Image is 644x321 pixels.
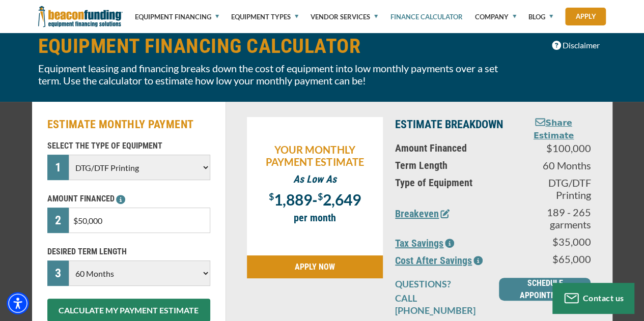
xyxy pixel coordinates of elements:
p: $65,000 [516,253,591,265]
span: 1,889 [274,190,312,209]
p: As Low As [252,173,378,185]
p: Type of Equipment [395,177,504,189]
p: Amount Financed [395,142,504,154]
p: $100,000 [516,142,591,154]
p: YOUR MONTHLY PAYMENT ESTIMATE [252,143,378,168]
div: 2 [47,208,69,233]
span: Disclaimer [563,39,600,51]
button: Tax Savings [395,236,454,251]
h2: ESTIMATE MONTHLY PAYMENT [47,117,210,132]
p: CALL [PHONE_NUMBER] [395,292,487,316]
p: DESIRED TERM LENGTH [47,246,210,258]
a: APPLY NOW [247,255,383,278]
span: Contact us [583,293,624,303]
p: Equipment leasing and financing breaks down the cost of equipment into low monthly payments over ... [38,62,510,86]
h1: EQUIPMENT FINANCING CALCULATOR [38,36,510,57]
span: $ [318,191,323,202]
p: per month [252,212,378,224]
span: 2,649 [323,190,361,209]
p: 60 Months [516,159,591,171]
a: Apply [565,8,606,25]
button: Share Estimate [516,117,591,142]
p: SELECT THE TYPE OF EQUIPMENT [47,140,210,152]
p: DTG/DTF Printing [516,177,591,201]
div: 3 [47,260,69,286]
div: 1 [47,155,69,180]
input: $0 [69,208,210,233]
div: Accessibility Menu [7,292,29,314]
p: Term Length [395,159,504,171]
button: Disclaimer [545,36,606,55]
p: AMOUNT FINANCED [47,193,210,205]
a: SCHEDULE APPOINTMENT [499,278,591,301]
p: - [252,190,378,207]
p: QUESTIONS? [395,278,487,290]
button: Cost After Savings [395,253,483,268]
button: Breakeven [395,206,450,221]
span: $ [269,191,274,202]
button: Contact us [552,283,634,313]
p: $35,000 [516,236,591,248]
p: 189 - 265 garments [516,206,591,230]
p: ESTIMATE BREAKDOWN [395,117,504,132]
